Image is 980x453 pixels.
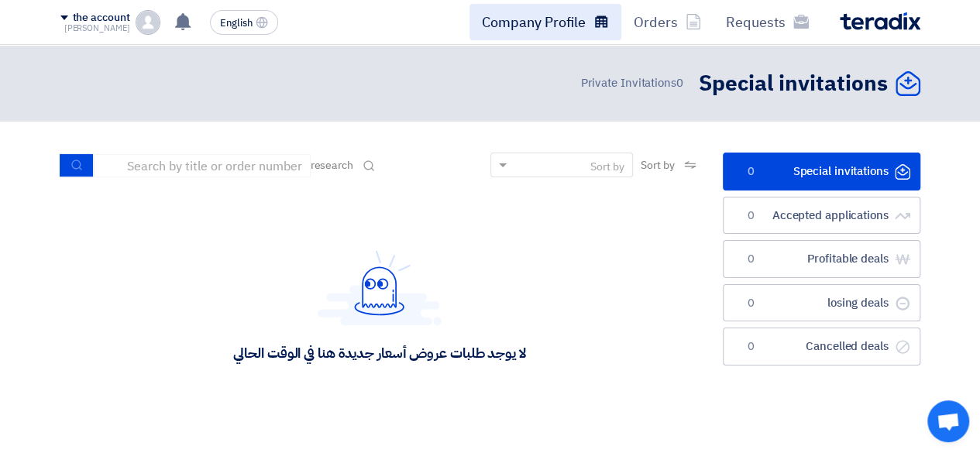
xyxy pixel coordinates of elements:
[233,344,525,362] div: لا يوجد طلبات عروض أسعار جديدة هنا في الوقت الحالي
[590,159,624,175] font: Sort by
[723,197,920,235] a: Accepted applications0
[64,22,130,35] font: [PERSON_NAME]
[748,253,755,265] font: 0
[699,67,888,100] font: Special invitations
[714,4,821,40] a: Requests
[723,153,920,190] a: Special invitations0
[621,4,714,40] a: Orders
[840,12,920,30] img: Teradix logo
[726,12,786,33] font: Requests
[482,12,586,33] font: Company Profile
[723,328,920,365] a: Cancelled deals0
[793,163,888,180] font: Special invitations
[772,207,889,224] font: Accepted applications
[927,400,969,442] div: Open chat
[73,9,130,26] font: the account
[136,10,160,35] img: profile_test.png
[807,250,888,267] font: Profitable deals
[580,74,676,91] font: Private Invitations
[723,284,920,322] a: losing deals0
[311,157,353,173] font: research
[748,210,755,221] font: 0
[748,297,755,309] font: 0
[723,240,920,278] a: Profitable deals0
[748,166,755,177] font: 0
[318,250,442,325] img: Hello
[827,294,889,311] font: losing deals
[220,15,253,30] font: English
[748,341,755,352] font: 0
[94,154,311,177] input: Search by title or order number
[634,12,678,33] font: Orders
[641,157,674,173] font: Sort by
[806,338,889,355] font: Cancelled deals
[676,74,683,91] font: 0
[210,10,278,35] button: English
